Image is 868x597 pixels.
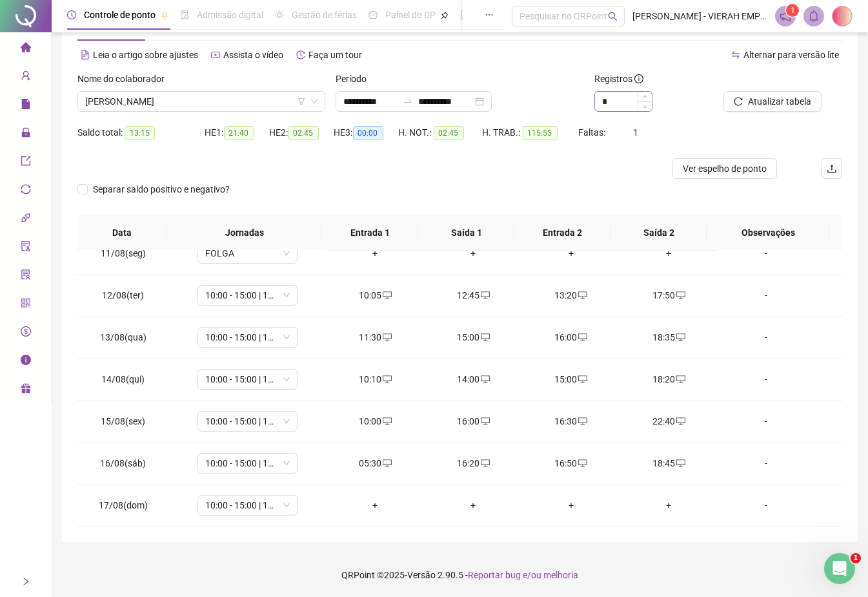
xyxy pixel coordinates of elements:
span: 15/08(sex) [101,416,145,426]
div: - [728,498,804,512]
span: Versão [407,570,436,580]
span: swap [731,50,740,59]
div: 18:45 [631,456,708,470]
span: desktop [479,459,490,468]
div: HE 1: [205,125,270,140]
span: desktop [381,291,392,300]
span: FOLGA [205,244,290,263]
div: 18:35 [631,330,708,344]
div: 11:30 [337,330,414,344]
span: info-circle [21,349,31,375]
th: Observações [707,215,829,251]
span: desktop [381,417,392,426]
span: [PERSON_NAME] - VIERAH EMPORIO & RESTAURANTE LTDA [632,9,767,23]
span: notification [780,10,791,22]
span: desktop [479,291,490,300]
div: + [532,498,610,512]
span: Gestão de férias [292,10,357,20]
label: Período [336,72,375,86]
div: 15:00 [434,330,512,344]
span: Leia o artigo sobre ajustes [93,50,198,60]
span: desktop [479,333,490,342]
span: desktop [577,417,587,426]
span: file-done [180,10,189,19]
span: 10:00 - 15:00 | 16:00 - 18:20 [205,454,290,473]
div: 16:30 [532,414,610,428]
div: 12:45 [434,288,512,302]
div: + [532,246,610,260]
span: history [296,50,305,59]
span: Atualizar tabela [748,94,811,109]
span: filter [298,98,305,105]
span: Reportar bug e/ou melhoria [468,570,578,580]
div: H. TRAB.: [483,125,578,140]
div: H. NOT.: [399,125,483,140]
div: + [337,498,414,512]
span: 11/08(seg) [101,248,146,258]
iframe: Intercom live chat [824,553,855,584]
div: - [728,456,804,470]
span: qrcode [21,292,31,318]
span: 00:00 [353,126,383,140]
span: 21:40 [224,126,254,140]
span: Painel do DP [385,10,436,20]
span: 02:45 [434,126,464,140]
span: 10:00 - 15:00 | 16:00 - 18:20 [205,412,290,431]
span: 10:00 - 15:00 | 16:00 - 18:20 [205,286,290,305]
span: 17/08(dom) [99,500,148,510]
span: bell [808,10,820,22]
div: 10:00 [337,414,414,428]
span: clock-circle [67,10,76,19]
span: 10:00 - 15:00 | 16:00 - 18:20 [205,370,290,389]
span: pushpin [161,12,168,19]
span: youtube [211,50,220,59]
div: + [434,498,512,512]
span: solution [21,264,31,289]
div: Saldo total: [77,125,205,140]
th: Saída 2 [611,215,707,251]
span: desktop [479,375,490,384]
span: Increase Value [638,92,652,101]
span: 1 [791,6,795,15]
span: Decrease Value [638,101,652,111]
div: + [631,246,708,260]
div: 15:00 [532,372,610,386]
div: + [631,498,708,512]
div: + [434,246,512,260]
button: Ver espelho de ponto [672,158,777,179]
th: Entrada 2 [514,215,611,251]
span: pushpin [441,12,449,19]
span: search [608,12,618,21]
span: desktop [675,417,685,426]
span: Separar saldo positivo e negativo? [88,182,235,196]
span: swap-right [403,96,413,107]
span: down [643,105,647,109]
span: desktop [577,459,587,468]
span: Ver espelho de ponto [683,162,767,176]
div: - [728,414,804,428]
div: 22:40 [631,414,708,428]
span: api [21,207,31,233]
div: 16:20 [434,456,512,470]
span: Faltas: [578,127,607,138]
span: desktop [675,459,685,468]
span: upload [827,163,837,174]
div: - [728,246,804,260]
span: Assista o vídeo [223,50,283,60]
span: user-add [21,65,31,90]
th: Entrada 1 [322,215,418,251]
span: file-text [81,50,90,59]
span: desktop [675,291,685,300]
span: dashboard [368,10,378,19]
span: Admissão digital [197,10,263,20]
span: desktop [577,291,587,300]
span: sun [275,10,284,19]
th: Jornadas [167,215,322,251]
span: desktop [675,333,685,342]
span: 02:45 [288,126,319,140]
span: desktop [381,333,392,342]
span: ellipsis [485,10,494,19]
span: reload [734,97,743,106]
div: HE 3: [334,125,399,140]
span: 115:55 [523,126,558,140]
